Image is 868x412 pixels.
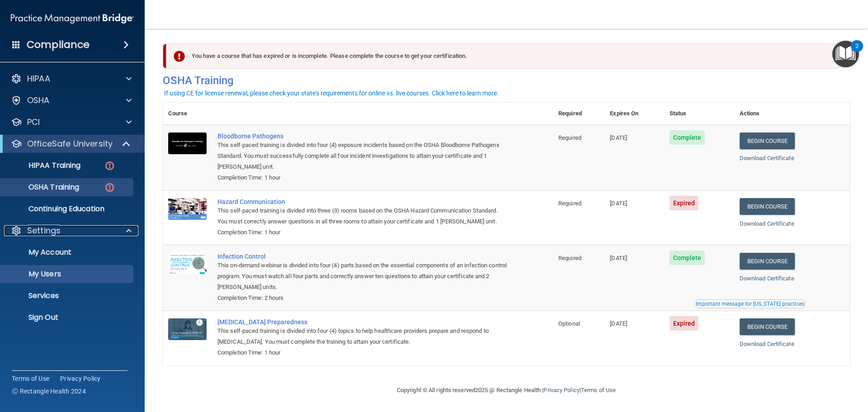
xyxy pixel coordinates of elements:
[740,220,794,227] a: Download Certificate
[27,95,50,106] p: OSHA
[6,270,129,279] p: My Users
[11,117,132,128] a: PCI
[174,51,185,62] img: exclamation-circle-solid-danger.72ef9ffc.png
[604,103,664,125] th: Expires On
[694,299,806,308] button: Read this if you are a dental practitioner in the state of CA
[11,95,132,106] a: OSHA
[341,376,671,405] div: Copyright © All rights reserved 2025 @ Rectangle Health | |
[104,160,115,171] img: danger-circle.6113f641.png
[217,140,508,172] div: This self-paced training is divided into four (4) exposure incidents based on the OSHA Bloodborne...
[27,38,90,51] h4: Compliance
[610,255,627,261] span: [DATE]
[664,103,734,125] th: Status
[217,260,508,293] div: This on-demand webinar is divided into four (4) parts based on the essential components of an inf...
[217,198,508,205] a: Hazard Communication
[27,138,113,149] p: OfficeSafe University
[610,200,627,207] span: [DATE]
[740,198,795,215] a: Begin Course
[734,103,850,125] th: Actions
[27,73,50,84] p: HIPAA
[217,133,508,140] a: Bloodborne Pathogens
[12,387,86,396] span: Ⓒ Rectangle Health 2024
[610,320,627,327] span: [DATE]
[832,41,859,67] button: Open Resource Center, 2 new notifications
[855,46,859,58] div: 2
[11,73,132,84] a: HIPAA
[217,347,508,358] div: Completion Time: 1 hour
[217,326,508,347] div: This self-paced training is divided into four (4) topics to help healthcare providers prepare and...
[610,134,627,141] span: [DATE]
[553,103,604,125] th: Required
[217,205,508,227] div: This self-paced training is divided into three (3) rooms based on the OSHA Hazard Communication S...
[27,117,40,128] p: PCI
[670,251,705,265] span: Complete
[670,130,705,145] span: Complete
[217,253,508,260] a: Infection Control
[558,320,580,327] span: Optional
[163,103,212,125] th: Course
[670,196,699,210] span: Expired
[740,155,794,161] a: Download Certificate
[558,200,581,207] span: Required
[6,161,80,170] p: HIPAA Training
[6,204,129,213] p: Continuing Education
[6,183,79,192] p: OSHA Training
[558,255,581,261] span: Required
[60,374,101,383] a: Privacy Policy
[740,318,795,335] a: Begin Course
[166,43,840,69] div: You have a course that has expired or is incomplete. Please complete the course to get your certi...
[712,348,857,384] iframe: Drift Widget Chat Controller
[696,301,804,307] div: Important message for [US_STATE] practices
[27,225,61,236] p: Settings
[164,90,499,96] div: If using CE for license renewal, please check your state's requirements for online vs. live cours...
[740,275,794,282] a: Download Certificate
[6,248,129,257] p: My Account
[543,387,579,393] a: Privacy Policy
[6,313,129,322] p: Sign Out
[740,133,795,149] a: Begin Course
[104,182,115,193] img: danger-circle.6113f641.png
[217,172,508,183] div: Completion Time: 1 hour
[740,341,794,347] a: Download Certificate
[12,374,49,383] a: Terms of Use
[217,318,508,326] a: [MEDICAL_DATA] Preparedness
[558,134,581,141] span: Required
[163,89,500,98] button: If using CE for license renewal, please check your state's requirements for online vs. live cours...
[581,387,616,393] a: Terms of Use
[217,293,508,303] div: Completion Time: 2 hours
[217,227,508,238] div: Completion Time: 1 hour
[6,291,129,300] p: Services
[670,316,699,331] span: Expired
[163,74,850,87] h4: OSHA Training
[11,138,131,149] a: OfficeSafe University
[740,253,795,270] a: Begin Course
[11,9,134,28] img: PMB logo
[11,225,132,236] a: Settings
